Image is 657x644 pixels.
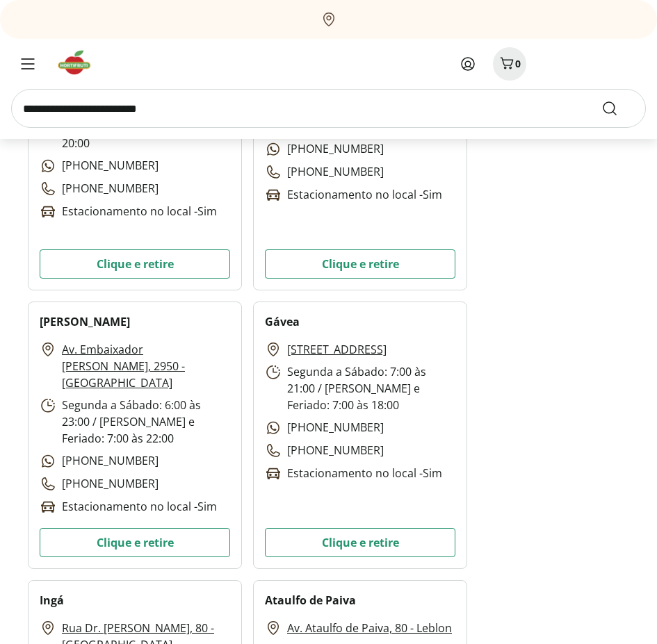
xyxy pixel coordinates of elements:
[265,528,455,557] button: Clique e retire
[11,89,646,128] input: search
[287,620,452,636] a: Av. Ataulfo de Paiva, 80 - Leblon
[265,249,455,279] button: Clique e retire
[40,528,230,557] button: Clique e retire
[265,442,384,459] p: [PHONE_NUMBER]
[11,47,44,81] button: Menu
[265,363,455,413] p: Segunda a Sábado: 7:00 às 21:00 / [PERSON_NAME] e Feriado: 7:00 às 18:00
[40,475,159,493] p: [PHONE_NUMBER]
[265,465,442,482] p: Estacionamento no local - Sim
[40,249,230,279] button: Clique e retire
[40,397,230,447] p: Segunda a Sábado: 6:00 às 23:00 / [PERSON_NAME] e Feriado: 7:00 às 22:00
[40,592,64,609] h2: Ingá
[40,452,159,470] p: [PHONE_NUMBER]
[265,163,384,181] p: [PHONE_NUMBER]
[40,203,217,220] p: Estacionamento no local - Sim
[62,341,230,391] a: Av. Embaixador [PERSON_NAME], 2950 - [GEOGRAPHIC_DATA]
[56,49,102,76] img: Hortifruti
[265,419,384,436] p: [PHONE_NUMBER]
[40,498,217,515] p: Estacionamento no local - Sim
[40,180,159,197] p: [PHONE_NUMBER]
[493,47,526,81] button: Carrinho
[601,100,635,117] button: Submit Search
[40,313,130,330] h2: [PERSON_NAME]
[287,341,387,358] a: [STREET_ADDRESS]
[265,592,356,609] h2: Ataulfo de Paiva
[515,57,521,70] span: 0
[265,140,384,158] p: [PHONE_NUMBER]
[40,157,159,174] p: [PHONE_NUMBER]
[265,186,442,204] p: Estacionamento no local - Sim
[265,313,300,330] h2: Gávea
